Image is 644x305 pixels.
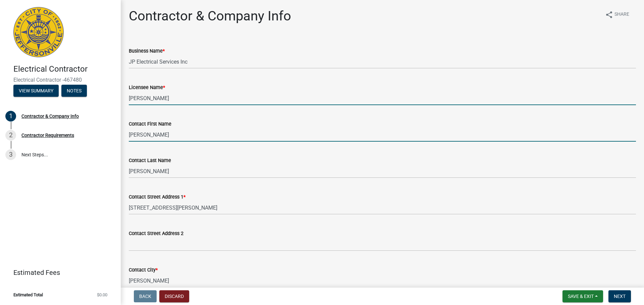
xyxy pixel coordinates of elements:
[21,133,74,138] div: Contractor Requirements
[129,85,165,90] label: Licensee Name
[129,268,158,273] label: Contact City
[129,122,171,127] label: Contact First Name
[61,88,87,94] wm-modal-confirm: Notes
[614,294,626,299] span: Next
[129,49,165,54] label: Business Name
[61,85,87,97] button: Notes
[5,111,16,122] div: 1
[568,294,594,299] span: Save & Exit
[608,290,631,302] button: Next
[139,294,151,299] span: Back
[129,195,185,200] label: Contact Street Address 1
[134,290,157,302] button: Back
[13,85,59,97] button: View Summary
[562,290,603,302] button: Save & Exit
[13,77,107,83] span: Electrical Contractor -467480
[97,293,107,297] span: $0.00
[5,149,16,160] div: 3
[5,266,110,279] a: Estimated Fees
[614,11,629,19] span: Share
[159,290,189,302] button: Discard
[129,231,183,236] label: Contact Street Address 2
[13,88,59,94] wm-modal-confirm: Summary
[13,7,64,57] img: City of Jeffersonville, Indiana
[605,11,613,19] i: share
[600,8,635,21] button: shareShare
[129,8,291,24] h1: Contractor & Company Info
[13,293,43,297] span: Estimated Total
[5,130,16,141] div: 2
[13,64,115,74] h4: Electrical Contractor
[129,158,171,163] label: Contact Last Name
[21,114,79,119] div: Contractor & Company Info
